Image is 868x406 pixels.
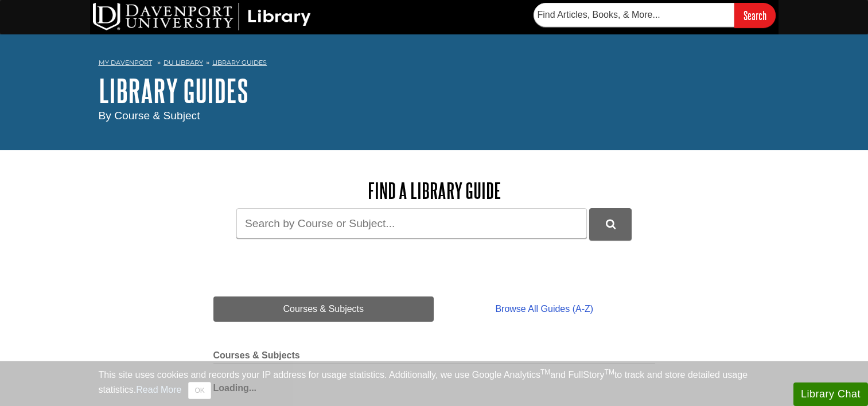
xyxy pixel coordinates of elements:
a: Browse All Guides (A-Z) [434,296,655,322]
a: My Davenport [99,58,152,68]
div: This site uses cookies and records your IP address for usage statistics. Additionally, we use Goo... [99,368,770,399]
nav: breadcrumb [99,55,770,73]
form: Searches DU Library's articles, books, and more [534,3,776,28]
a: Courses & Subjects [213,296,434,322]
a: Read More [136,385,181,395]
h1: Library Guides [99,73,770,108]
a: Library Guides [212,58,267,67]
div: By Course & Subject [99,108,770,124]
h2: Courses & Subjects [213,350,655,364]
input: Search [734,3,776,28]
img: DU Library [93,3,311,30]
a: DU Library [164,58,203,67]
input: Find Articles, Books, & More... [534,3,734,27]
button: Library Chat [793,382,868,406]
div: Loading... [213,376,655,395]
input: Search by Course or Subject... [236,208,587,239]
i: Search Library Guides [606,219,616,229]
h2: Find a Library Guide [213,179,655,202]
button: Close [188,382,211,399]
